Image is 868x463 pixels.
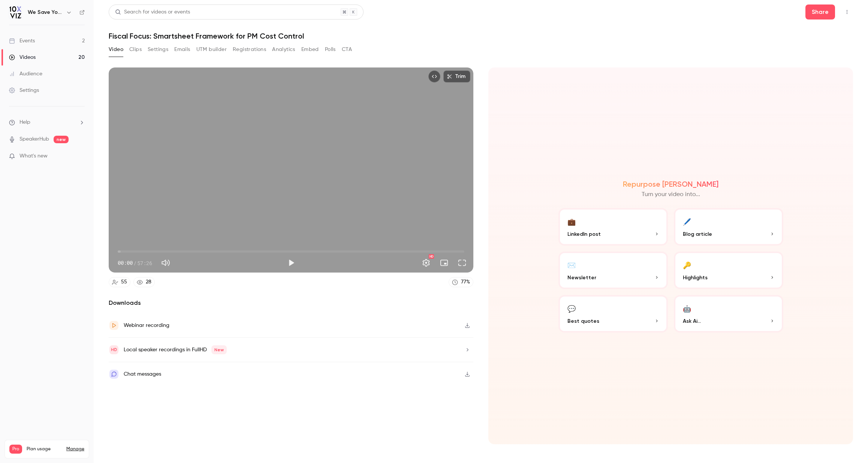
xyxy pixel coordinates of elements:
h6: We Save You Time! [28,9,63,16]
iframe: Noticeable Trigger [76,153,85,160]
span: Best quotes [567,317,599,325]
div: 💼 [567,216,576,227]
span: Highlights [683,274,708,282]
button: Polls [325,43,336,55]
button: 🔑Highlights [674,252,783,289]
div: 💬 [567,303,576,314]
button: Share [805,4,835,19]
button: Registrations [233,43,266,55]
button: Full screen [455,255,470,270]
span: Pro [9,445,22,454]
a: 55 [109,277,130,287]
li: help-dropdown-opener [9,118,85,126]
button: Mute [158,255,173,270]
div: ✉️ [567,259,576,271]
button: Settings [148,43,168,55]
button: 💼LinkedIn post [558,208,668,246]
div: Videos [9,54,36,61]
div: Audience [9,70,42,78]
button: 🤖Ask Ai... [674,295,783,333]
div: 00:00 [118,259,152,267]
span: New [211,345,227,354]
div: 28 [146,278,151,286]
div: 🔑 [683,259,691,271]
span: What's new [19,152,48,160]
button: Top Bar Actions [841,6,853,18]
div: 55 [121,278,127,286]
a: Manage [66,446,84,452]
span: Help [19,118,30,126]
img: We Save You Time! [9,6,21,18]
button: Emails [174,43,190,55]
span: Ask Ai... [683,317,701,325]
span: LinkedIn post [567,230,601,238]
span: 00:00 [118,259,133,267]
button: Analytics [272,43,295,55]
div: Webinar recording [124,321,169,330]
span: new [54,136,69,143]
button: Clips [129,43,142,55]
button: Trim [443,70,470,82]
button: Turn on miniplayer [437,255,452,270]
span: / [133,259,136,267]
button: 💬Best quotes [558,295,668,333]
div: 🖊️ [683,216,691,227]
div: Events [9,37,35,45]
div: HD [429,254,434,259]
span: 57:26 [137,259,152,267]
button: CTA [342,43,352,55]
a: 77% [449,277,473,287]
a: SpeakerHub [19,135,49,143]
div: 77 % [461,278,470,286]
div: Search for videos or events [115,8,190,16]
button: Embed video [428,70,440,82]
button: Video [109,43,123,55]
a: 28 [133,277,155,287]
h1: Fiscal Focus: Smartsheet Framework for PM Cost Control [109,31,853,40]
h2: Downloads [109,298,473,307]
button: 🖊️Blog article [674,208,783,246]
button: Play [284,255,299,270]
div: 🤖 [683,303,691,314]
button: Embed [301,43,319,55]
h2: Repurpose [PERSON_NAME] [623,180,718,189]
button: ✉️Newsletter [558,252,668,289]
button: UTM builder [196,43,227,55]
div: Settings [9,87,39,94]
div: Chat messages [124,370,161,379]
span: Plan usage [27,446,62,452]
span: Newsletter [567,274,596,282]
button: Settings [419,255,434,270]
span: Blog article [683,230,712,238]
p: Turn your video into... [642,190,700,199]
div: Local speaker recordings in FullHD [124,345,227,354]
